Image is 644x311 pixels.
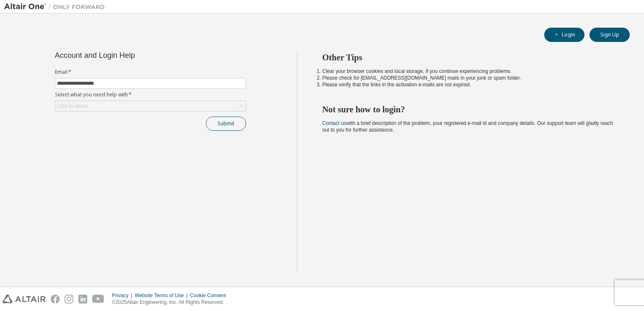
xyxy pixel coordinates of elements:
[55,69,246,75] label: Email
[92,295,104,303] img: youtube.svg
[112,292,135,299] div: Privacy
[589,28,630,42] button: Sign Up
[65,295,73,303] img: instagram.svg
[322,81,615,88] li: Please verify that the links in the activation e-mails are not expired.
[322,120,613,133] span: with a brief description of the problem, your registered e-mail id and company details. Our suppo...
[55,52,208,59] div: Account and Login Help
[4,3,109,11] img: Altair One
[3,295,46,303] img: altair_logo.svg
[322,104,615,115] h2: Not sure how to login?
[322,120,346,126] a: Contact us
[78,295,87,303] img: linkedin.svg
[112,299,231,306] p: © 2025 Altair Engineering, Inc. All Rights Reserved.
[55,101,246,111] div: Click to select
[322,52,615,63] h2: Other Tips
[322,75,615,81] li: Please check for [EMAIL_ADDRESS][DOMAIN_NAME] mails in your junk or spam folder.
[206,117,246,131] button: Submit
[322,68,615,75] li: Clear your browser cookies and local storage, if you continue experiencing problems.
[55,91,246,98] label: Select what you need help with
[190,292,231,299] div: Cookie Consent
[544,28,584,42] button: Login
[135,292,190,299] div: Website Terms of Use
[57,103,88,109] div: Click to select
[51,295,60,303] img: facebook.svg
